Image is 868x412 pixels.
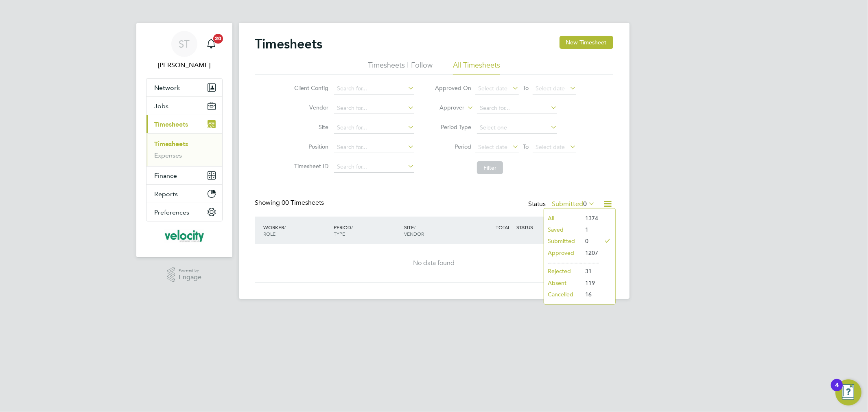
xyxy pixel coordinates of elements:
button: Finance [146,167,222,184]
nav: Main navigation [136,23,232,257]
div: PERIOD [332,220,402,241]
li: 31 [582,265,599,277]
li: Submitted [544,235,582,247]
input: Search for... [334,83,414,94]
li: Approved [544,247,582,259]
li: Rejected [544,265,582,277]
button: Filter [477,161,503,174]
span: ROLE [264,230,276,237]
li: 0 [582,235,599,247]
div: Status [529,199,597,210]
span: VENDOR [404,230,424,237]
div: No data found [263,259,605,267]
div: SITE [402,220,472,241]
label: Vendor [292,104,328,111]
input: Search for... [334,142,414,153]
span: / [414,224,415,230]
input: Search for... [334,103,414,114]
div: 4 [835,385,839,396]
li: 16 [582,289,599,300]
li: 1374 [582,213,599,224]
a: Powered byEngage [167,267,201,283]
button: Open Resource Center, 4 new notifications [835,379,861,405]
span: Select date [478,85,507,92]
span: Powered by [179,267,201,274]
li: Saved [544,224,582,235]
span: Select date [536,143,565,151]
span: Jobs [155,102,169,110]
li: 119 [582,277,599,289]
span: Engage [179,274,201,281]
a: Timesheets [155,140,188,148]
li: 1207 [582,247,599,259]
span: TYPE [334,230,345,237]
span: 20 [213,34,223,44]
input: Search for... [477,103,557,114]
label: Period [435,143,471,150]
input: Search for... [334,161,414,173]
button: Reports [146,185,222,203]
li: Cancelled [544,289,582,300]
span: Finance [155,172,177,180]
a: 20 [203,31,219,57]
span: ST [179,39,190,49]
span: Reports [155,190,178,198]
input: Search for... [334,122,414,134]
label: Site [292,123,328,131]
label: Approver [428,104,464,112]
span: 00 Timesheets [282,199,324,207]
span: / [284,224,286,230]
input: Select one [477,122,557,134]
span: / [351,224,353,230]
label: Period Type [435,123,471,131]
label: Approved On [435,84,471,92]
button: Timesheets [146,115,222,133]
label: Client Config [292,84,328,92]
img: velocityrecruitment-logo-retina.png [164,230,204,243]
a: Expenses [155,151,182,159]
span: 0 [584,200,587,208]
span: Select date [536,85,565,92]
label: Timesheet ID [292,162,328,170]
label: Position [292,143,328,150]
a: ST[PERSON_NAME] [146,31,223,70]
div: WORKER [262,220,332,241]
div: STATUS [515,220,557,234]
li: 1 [582,224,599,235]
div: Showing [255,199,326,207]
span: Network [155,84,180,92]
li: Timesheets I Follow [368,60,433,75]
button: Preferences [146,203,222,221]
li: All Timesheets [453,60,500,75]
span: Select date [478,143,507,151]
button: Network [146,79,222,96]
span: TOTAL [496,224,511,230]
span: To [520,83,531,93]
a: Go to home page [146,230,223,243]
span: Preferences [155,208,190,216]
span: To [520,141,531,152]
li: Absent [544,277,582,289]
h2: Timesheets [255,36,323,52]
button: New Timesheet [560,36,613,49]
div: Timesheets [146,133,222,166]
li: All [544,213,582,224]
label: Submitted [552,200,595,208]
button: Jobs [146,97,222,115]
span: Timesheets [155,121,188,128]
span: Sarah Taylor [146,60,223,70]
